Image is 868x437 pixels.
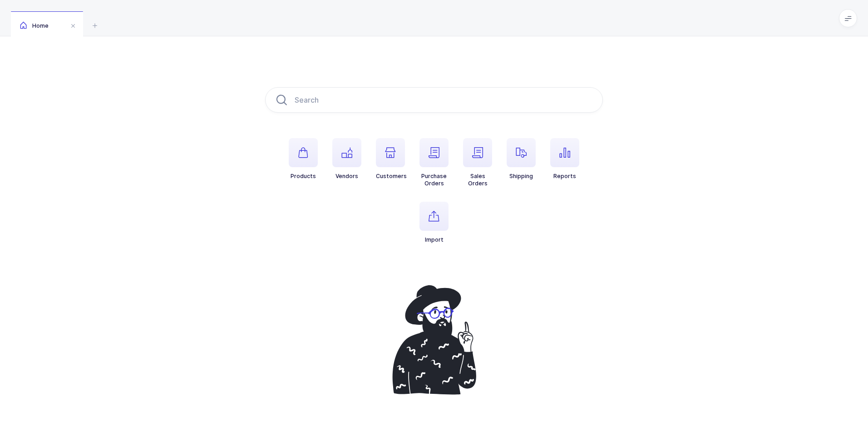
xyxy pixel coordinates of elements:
[20,22,49,29] span: Home
[376,138,407,180] button: Customers
[550,138,579,180] button: Reports
[289,138,318,180] button: Products
[463,138,492,187] button: SalesOrders
[265,87,603,113] input: Search
[507,138,536,180] button: Shipping
[383,280,485,400] img: pointing-up.svg
[419,202,449,243] button: Import
[419,138,449,187] button: PurchaseOrders
[332,138,361,180] button: Vendors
